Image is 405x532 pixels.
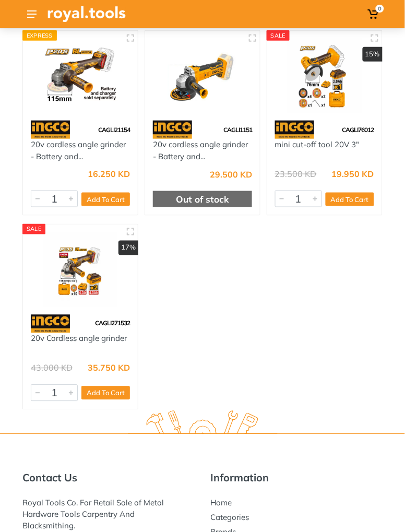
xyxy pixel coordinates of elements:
[223,126,252,134] span: CAGLI1151
[98,126,130,134] span: CAGLI21154
[267,30,290,41] div: SALE
[47,6,126,22] img: Royal Tools Logo
[31,232,130,306] img: Royal Tools - 20v Cordless angle grinder
[31,121,70,139] img: 91.webp
[210,170,252,179] div: 29.500 KD
[275,121,314,139] img: 91.webp
[153,139,248,161] a: 20v cordless angle grinder - Battery and...
[118,241,138,255] div: 17%
[342,126,374,134] span: CAGLI76012
[365,5,383,23] a: 0
[210,498,232,508] a: Home
[332,170,374,178] div: 19.950 KD
[88,364,130,372] div: 35.750 KD
[363,47,383,62] div: 15%
[88,170,130,178] div: 16.250 KD
[275,39,374,113] img: Royal Tools - mini cut-off tool 20V 3
[22,498,195,532] div: Royal Tools Co. For Retail Sale of Metal Hardware Tools Carpentry And Blacksmithing.
[81,193,130,206] button: Add To Cart
[275,170,317,178] div: 23.500 KD
[31,334,127,344] a: 20v Cordless angle grinder
[22,472,195,484] h5: Contact Us
[326,193,374,206] button: Add To Cart
[95,320,130,327] span: CAGLI271532
[153,191,252,208] div: Out of stock
[31,39,130,113] img: Royal Tools - 20v cordless angle grinder - Battery and charger not included
[275,139,360,149] a: mini cut-off tool 20V 3"
[153,39,252,113] img: Royal Tools - 20v cordless angle grinder - Battery and charger not included
[31,315,70,333] img: 91.webp
[22,30,57,41] div: Express
[210,513,249,523] a: Categories
[22,224,45,234] div: SALE
[31,139,126,161] a: 20v cordless angle grinder - Battery and...
[376,5,384,13] span: 0
[210,472,383,484] h5: Information
[153,121,192,139] img: 91.webp
[81,386,130,400] button: Add To Cart
[31,364,73,372] div: 43.000 KD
